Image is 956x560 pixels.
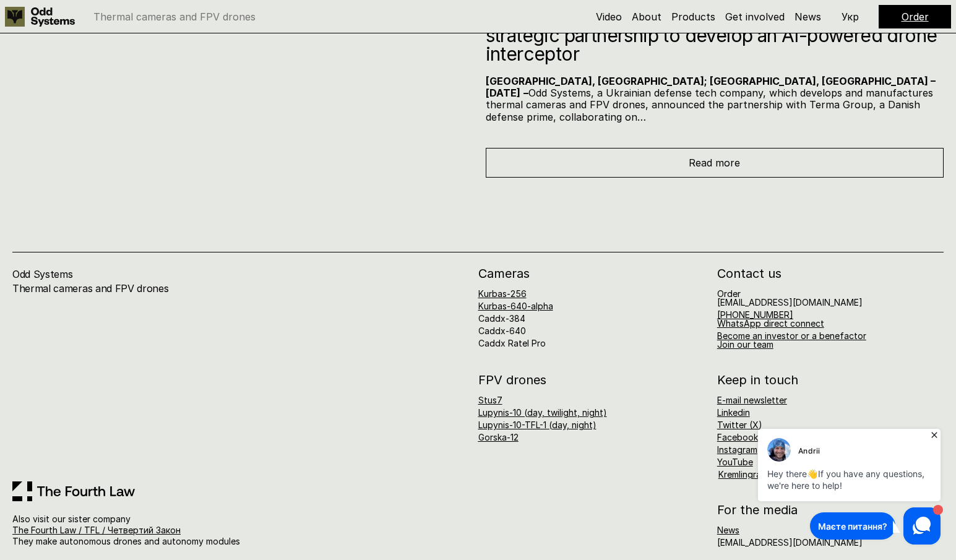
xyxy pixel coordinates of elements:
[717,504,944,516] h2: For the media
[478,395,502,405] a: Stus7
[717,407,750,418] a: Linkedin
[795,11,821,23] a: News
[842,12,859,22] p: Укр
[93,12,256,22] p: Thermal cameras and FPV drones
[478,288,527,299] a: Kurbas-256
[486,7,944,63] h2: Danish Terma and Ukrainian Odd Systems announce strategic partnership to develop an AI-powered dr...
[902,11,929,23] a: Order
[486,75,944,123] p: Odd Systems, a Ukrainian defense tech company, which develops and manufactures thermal cameras an...
[718,469,768,480] a: Kremlingram
[478,325,526,336] a: Caddx-640
[717,374,798,386] h2: Keep in touch
[717,420,762,430] a: Twitter (X)
[717,457,753,467] a: YouTube
[689,157,740,169] span: Read more
[478,420,596,430] a: Lupynis-10-TFL-1 (day, night)
[12,514,337,548] p: Also visit our sister company They make autonomous drones and autonomy modules
[486,75,938,99] strong: [GEOGRAPHIC_DATA], [GEOGRAPHIC_DATA]; [GEOGRAPHIC_DATA], [GEOGRAPHIC_DATA] – [DATE]
[717,330,866,341] a: Become an investor or a benefactor
[717,267,944,280] h2: Contact us
[755,425,944,548] iframe: HelpCrunch
[717,290,863,307] h6: Order [EMAIL_ADDRESS][DOMAIN_NAME]
[478,338,546,348] a: Caddx Ratel Pro
[478,301,553,311] a: Kurbas-640-alpha
[717,444,757,455] a: Instagram
[478,407,607,418] a: Lupynis-10 (day, twilight, night)
[717,538,863,547] h6: [EMAIL_ADDRESS][DOMAIN_NAME]
[596,11,622,23] a: Video
[717,395,787,405] a: E-mail newsletter
[725,11,785,23] a: Get involved
[478,374,705,386] h2: FPV drones
[478,432,519,442] a: Gorska-12
[12,267,293,309] h4: Odd Systems Thermal cameras and FPV drones
[717,525,739,535] a: News
[671,11,715,23] a: Products
[523,87,528,99] strong: –
[478,313,525,324] a: Caddx-384
[717,309,824,329] a: [PHONE_NUMBER]WhatsApp direct connect
[12,525,181,535] a: The Fourth Law / TFL / Четвертий Закон
[478,267,705,280] h2: Cameras
[717,432,758,442] a: Facebook
[632,11,661,23] a: About
[717,339,773,350] a: Join our team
